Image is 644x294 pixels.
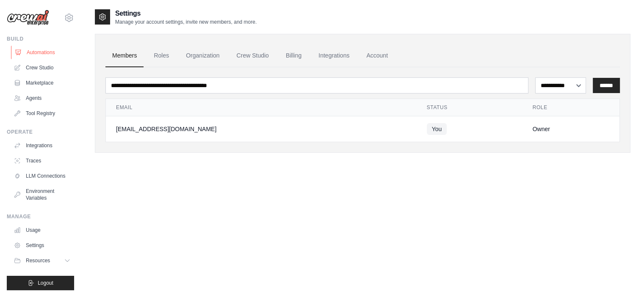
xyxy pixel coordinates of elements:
a: Marketplace [10,76,74,90]
a: Agents [10,91,74,105]
span: Logout [38,280,53,286]
a: Crew Studio [230,44,276,67]
a: Integrations [10,139,74,152]
div: Build [7,36,74,42]
a: Organization [179,44,226,67]
div: [EMAIL_ADDRESS][DOMAIN_NAME] [116,125,406,133]
img: Logo [7,10,49,26]
button: Resources [10,254,74,267]
div: Operate [7,129,74,135]
th: Email [106,99,417,116]
span: You [427,123,447,135]
a: Roles [147,44,176,67]
div: Manage [7,213,74,220]
a: LLM Connections [10,169,74,183]
a: Account [359,44,395,67]
a: Usage [10,223,74,237]
a: Environment Variables [10,184,74,205]
th: Role [522,99,620,116]
h2: Settings [115,8,257,19]
a: Billing [279,44,308,67]
th: Status [417,99,522,116]
a: Automations [11,46,75,59]
a: Traces [10,154,74,168]
span: Resources [26,257,50,264]
a: Settings [10,239,74,252]
p: Manage your account settings, invite new members, and more. [115,19,257,25]
button: Logout [7,276,74,290]
a: Integrations [312,44,356,67]
div: Owner [533,125,610,133]
a: Members [105,44,144,67]
a: Tool Registry [10,107,74,120]
a: Crew Studio [10,61,74,74]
